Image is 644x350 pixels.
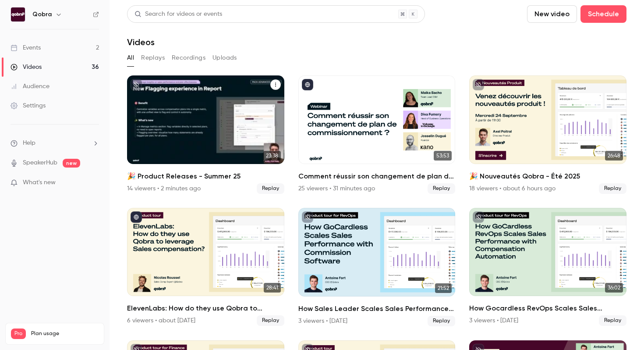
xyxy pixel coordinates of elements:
div: 3 viewers • [DATE] [469,316,518,325]
button: Recordings [172,51,205,65]
li: 🎉 Product Releases - Summer 25 [127,75,284,194]
span: Replay [599,183,626,194]
span: 26:48 [605,151,623,161]
a: 23:38🎉 Product Releases - Summer 2514 viewers • 2 minutes agoReplay [127,75,284,194]
button: unpublished [302,211,313,223]
div: Search for videos or events [134,10,222,19]
a: SpeakerHub [23,158,57,168]
span: Replay [428,183,455,194]
button: New video [527,5,577,23]
iframe: Noticeable Trigger [88,179,99,187]
li: help-dropdown-opener [11,139,99,148]
span: 28:41 [264,283,281,293]
span: 21:52 [435,283,452,293]
button: Replays [141,51,165,65]
h6: Qobra [32,10,52,19]
div: Audience [11,82,50,91]
div: Settings [11,101,46,110]
h2: How Gocardless RevOps Scales Sales Performance with Compensation Automation [469,303,626,314]
div: 18 viewers • about 6 hours ago [469,184,556,193]
div: Events [11,43,41,52]
span: Pro [11,329,26,339]
li: How Sales Leader Scales Sales Performance with commission software [298,208,456,326]
button: unpublished [131,79,142,90]
section: Videos [127,5,626,345]
span: 23:38 [263,151,281,161]
div: 25 viewers • 31 minutes ago [298,184,375,193]
button: unpublished [473,79,484,90]
span: 53:53 [434,151,452,161]
a: 36:02How Gocardless RevOps Scales Sales Performance with Compensation Automation3 viewers • [DATE... [469,208,626,326]
h2: ElevenLabs: How do they use Qobra to leverage Sales compensation? [127,303,284,314]
span: Help [23,139,35,148]
div: 14 viewers • 2 minutes ago [127,184,201,193]
img: Qobra [11,7,25,21]
a: 53:53Comment réussir son changement de plan de commissionnement ?25 viewers • 31 minutes agoReplay [298,75,456,194]
div: Videos [11,63,42,71]
h2: 🎉 Product Releases - Summer 25 [127,171,284,182]
h2: Comment réussir son changement de plan de commissionnement ? [298,171,456,182]
button: Uploads [212,51,237,65]
button: unpublished [473,211,484,223]
button: published [302,79,313,90]
span: Replay [599,315,626,326]
span: What's new [23,178,56,187]
a: 21:52How Sales Leader Scales Sales Performance with commission software3 viewers • [DATE]Replay [298,208,456,326]
button: published [131,211,142,223]
div: 3 viewers • [DATE] [298,317,347,325]
span: Replay [428,316,455,326]
button: Schedule [580,5,626,23]
span: 36:02 [605,283,623,293]
li: 🎉 Nouveautés Qobra - Été 2025 [469,75,626,194]
span: Plan usage [31,330,99,337]
h1: Videos [127,37,155,47]
li: Comment réussir son changement de plan de commissionnement ? [298,75,456,194]
span: Replay [257,315,284,326]
span: new [63,159,80,168]
a: 28:41ElevenLabs: How do they use Qobra to leverage Sales compensation?6 viewers • about [DATE]Replay [127,208,284,326]
div: 6 viewers • about [DATE] [127,316,195,325]
li: How Gocardless RevOps Scales Sales Performance with Compensation Automation [469,208,626,326]
li: ElevenLabs: How do they use Qobra to leverage Sales compensation? [127,208,284,326]
a: 26:48🎉 Nouveautés Qobra - Été 202518 viewers • about 6 hours agoReplay [469,75,626,194]
span: Replay [257,183,284,194]
h2: 🎉 Nouveautés Qobra - Été 2025 [469,171,626,182]
button: All [127,51,134,65]
h2: How Sales Leader Scales Sales Performance with commission software [298,304,456,314]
